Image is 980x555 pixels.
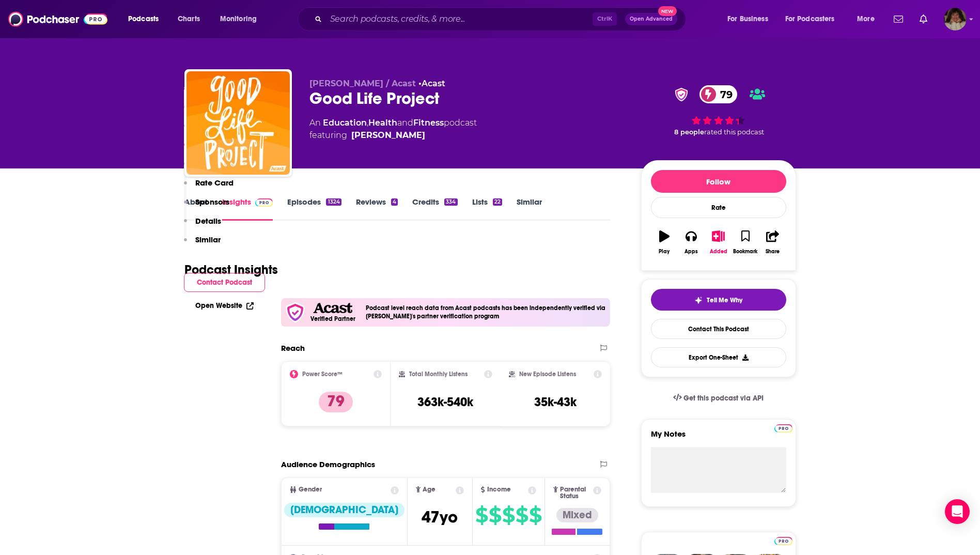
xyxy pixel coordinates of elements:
button: open menu [720,11,781,27]
h3: 363k-540k [417,394,473,410]
button: Details [184,216,221,235]
a: Acast [422,79,445,88]
h5: Verified Partner [310,316,355,322]
p: 79 [319,392,353,412]
a: Pro website [774,423,792,433]
a: 79 [699,85,738,103]
div: Bookmark [733,249,757,255]
span: Age [423,486,435,493]
input: Search podcasts, credits, & more... [326,11,593,27]
a: Jonathan Fields [351,129,425,142]
span: For Business [727,12,768,26]
img: Podchaser Pro [774,537,792,545]
div: 334 [444,198,457,206]
button: Play [651,224,678,261]
h2: Power Score™ [302,371,343,378]
a: Open Website [195,301,254,310]
a: Pro website [774,535,792,545]
div: 22 [493,198,502,206]
span: , [367,118,368,128]
span: Ctrl K [593,12,617,26]
img: tell me why sparkle [694,296,703,304]
div: Added [710,249,727,255]
a: Fitness [413,118,444,128]
img: Acast [313,303,352,314]
div: Rate [651,197,786,218]
span: $ [475,507,488,523]
span: $ [489,507,501,523]
img: verfied icon [285,302,305,322]
span: 8 people [674,128,704,136]
h4: Podcast level reach data from Acast podcasts has been independently verified via [PERSON_NAME]'s ... [366,304,606,320]
button: open menu [213,11,270,27]
a: Credits334 [412,197,457,221]
div: [DEMOGRAPHIC_DATA] [284,503,405,517]
button: open menu [850,11,888,27]
span: More [857,12,875,26]
button: Bookmark [732,224,759,261]
a: Show notifications dropdown [890,10,907,28]
button: Share [759,224,786,261]
span: • [418,79,445,88]
img: Podchaser - Follow, Share and Rate Podcasts [8,9,107,29]
div: Apps [685,249,698,255]
a: Education [323,118,367,128]
button: Show profile menu [944,8,967,30]
a: Get this podcast via API [665,386,772,411]
span: Get this podcast via API [683,394,764,403]
span: Podcasts [128,12,159,26]
div: verified Badge79 8 peoplerated this podcast [641,79,796,143]
img: User Profile [944,8,967,30]
span: Logged in as angelport [944,8,967,30]
button: Similar [184,235,221,254]
a: Show notifications dropdown [915,10,931,28]
div: Mixed [556,508,598,522]
span: $ [529,507,541,523]
span: featuring [309,129,477,142]
a: Reviews4 [356,197,398,221]
span: Charts [178,12,200,26]
a: Similar [517,197,542,221]
button: Export One-Sheet [651,347,786,367]
a: Contact This Podcast [651,319,786,339]
div: Share [766,249,780,255]
span: [PERSON_NAME] / Acast [309,79,416,88]
div: 4 [391,198,398,206]
button: Apps [678,224,705,261]
a: Episodes1324 [287,197,341,221]
img: Podchaser Pro [774,424,792,433]
button: Contact Podcast [184,273,265,292]
button: Sponsors [184,197,229,216]
button: open menu [779,11,850,27]
span: and [397,118,413,128]
div: Search podcasts, credits, & more... [307,7,696,31]
span: Open Advanced [630,17,673,22]
label: My Notes [651,429,786,447]
span: Gender [299,486,322,493]
a: Health [368,118,397,128]
span: New [658,6,677,16]
p: Details [195,216,221,226]
button: open menu [121,11,172,27]
img: Good Life Project [186,71,290,175]
a: Lists22 [472,197,502,221]
a: Charts [171,11,206,27]
div: An podcast [309,117,477,142]
div: Open Intercom Messenger [945,499,970,524]
button: Open AdvancedNew [625,13,677,25]
h2: Audience Demographics [281,459,375,469]
h2: Reach [281,343,305,353]
button: tell me why sparkleTell Me Why [651,289,786,311]
span: 47 yo [422,507,458,527]
button: Added [705,224,732,261]
div: 1324 [326,198,341,206]
div: Play [659,249,670,255]
span: $ [502,507,515,523]
img: verified Badge [672,88,691,101]
span: rated this podcast [704,128,764,136]
span: Income [487,486,511,493]
h3: 35k-43k [534,394,577,410]
p: Sponsors [195,197,229,207]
